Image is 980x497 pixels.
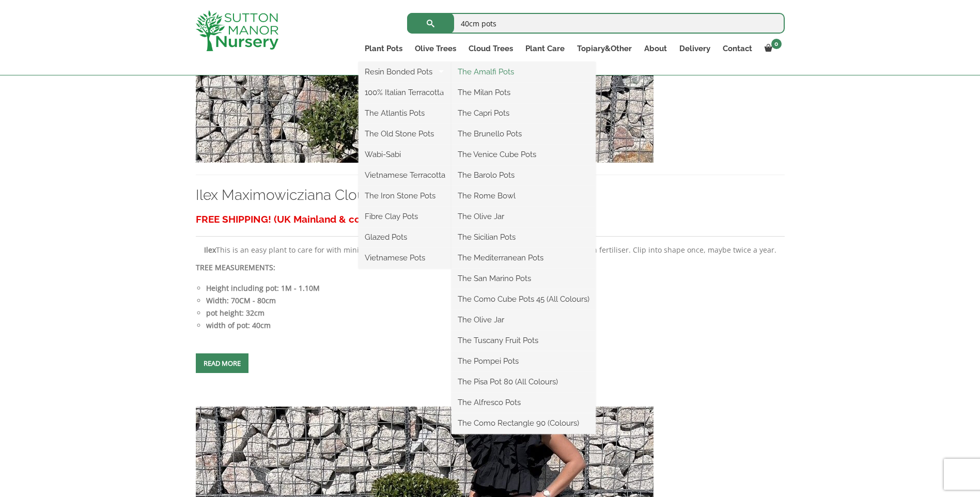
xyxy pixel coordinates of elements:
[452,147,596,162] a: The Venice Cube Pots
[673,41,717,56] a: Delivery
[196,10,278,51] img: logo
[452,291,596,307] a: The Como Cube Pots 45 (All Colours)
[359,85,452,100] a: 100% Italian Terracotta
[452,415,596,431] a: The Como Rectangle 90 (Colours)
[638,41,673,56] a: About
[452,167,596,183] a: The Barolo Pots
[452,209,596,224] a: The Olive Jar
[462,41,519,56] a: Cloud Trees
[452,188,596,204] a: The Rome Bowl
[196,353,248,373] a: Read more
[758,41,785,56] a: 0
[196,187,438,204] a: Ilex Maximowicziana Cloud Tree J272
[452,64,596,80] a: The Amalfi Pots
[196,262,275,272] strong: TREE MEASUREMENTS:
[452,333,596,348] a: The Tuscany Fruit Pots
[196,244,785,256] p: This is an easy plant to care for with minimum knowledge of plant required. Water regular and top...
[359,229,452,245] a: Glazed Pots
[452,229,596,245] a: The Sicilian Pots
[571,41,638,56] a: Topiary&Other
[452,312,596,328] a: The Olive Jar
[452,85,596,100] a: The Milan Pots
[359,41,409,56] a: Plant Pots
[359,209,452,224] a: Fibre Clay Pots
[204,245,216,255] b: Ilex
[519,41,571,56] a: Plant Care
[409,41,462,56] a: Olive Trees
[206,308,265,318] strong: pot height: 32cm
[771,39,782,49] span: 0
[452,395,596,410] a: The Alfresco Pots
[359,126,452,142] a: The Old Stone Pots
[206,320,271,330] strong: width of pot: 40cm
[359,147,452,162] a: Wabi-Sabi
[359,64,452,80] a: Resin Bonded Pots
[359,250,452,266] a: Vietnamese Pots
[717,41,758,56] a: Contact
[359,188,452,204] a: The Iron Stone Pots
[359,105,452,121] a: The Atlantis Pots
[452,250,596,266] a: The Mediterranean Pots
[452,271,596,286] a: The San Marino Pots
[407,13,785,34] input: Search...
[452,126,596,142] a: The Brunello Pots
[452,374,596,390] a: The Pisa Pot 80 (All Colours)
[206,296,276,305] strong: Width: 70CM - 80cm
[359,167,452,183] a: Vietnamese Terracotta
[196,210,785,229] h3: FREE SHIPPING! (UK Mainland & covering parts of [GEOGRAPHIC_DATA])
[206,283,320,293] strong: Height including pot: 1M - 1.10M
[452,353,596,369] a: The Pompei Pots
[452,105,596,121] a: The Capri Pots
